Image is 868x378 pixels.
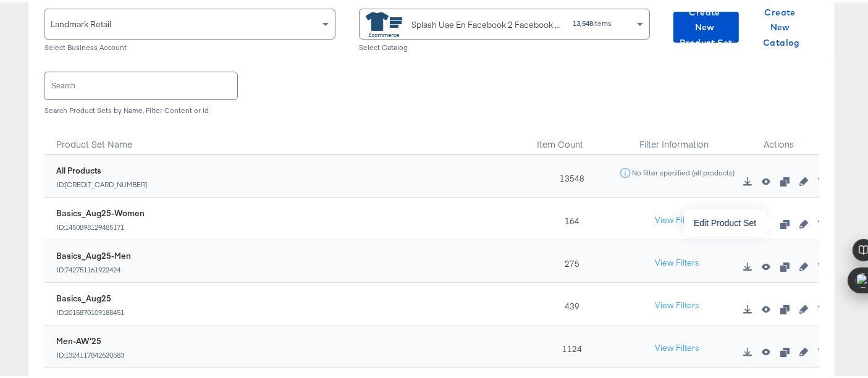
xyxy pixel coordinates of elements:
[44,41,335,49] div: Select Business Account
[56,220,145,229] div: ID: 1450898129485171
[56,262,131,271] div: ID: 742751161922424
[528,238,609,280] div: 275
[646,207,708,229] button: View Filters
[44,122,528,153] div: Product Set Name
[673,9,739,40] button: Create New Product Set
[56,248,131,259] div: Basics_Aug25-Men
[56,348,125,356] div: ID: 1324117842620583
[609,122,738,153] div: Filter Information
[528,122,609,153] div: Toggle SortBy
[528,280,609,323] div: 439
[412,16,563,29] div: Splash Uae En Facebook 2 Facebook #stitcherads #product-catalog #keep
[56,290,125,302] div: Basics_Aug25
[631,166,735,175] div: No filter specified (all products)
[359,41,651,49] div: Select Catalog
[56,162,148,174] div: All Products
[44,70,237,96] input: Search product sets
[646,292,708,314] button: View Filters
[528,195,609,238] div: 164
[528,323,609,366] div: 1124
[738,122,819,153] div: Actions
[646,335,708,357] button: View Filters
[51,16,111,27] span: Landmark Retail
[44,104,819,112] div: Search Product Sets by Name, Filter Content or Id
[44,122,528,153] div: Toggle SortBy
[56,205,145,217] div: Basics_Aug25-Women
[754,2,809,48] span: Create New Catalog
[749,9,814,40] button: Create New Catalog
[572,17,612,25] div: items
[573,16,593,25] strong: 13,548
[528,153,609,195] div: 13548
[56,177,148,186] div: ID: [CREDIT_CARD_NUMBER]
[678,2,734,48] span: Create New Product Set
[56,305,125,314] div: ID: 2015870109188451
[528,122,609,153] div: Item Count
[646,250,708,272] button: View Filters
[56,333,125,345] div: Men-AW'25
